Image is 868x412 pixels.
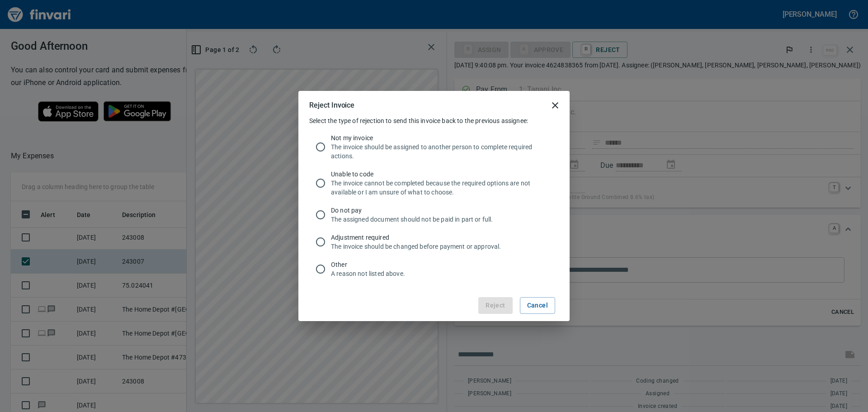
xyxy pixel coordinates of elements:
span: Do not pay [331,206,552,215]
span: Other [331,260,552,269]
p: The assigned document should not be paid in part or full. [331,215,552,224]
button: close [544,95,566,116]
p: A reason not listed above. [331,269,552,278]
span: Select the type of rejection to send this invoice back to the previous assignee: [309,117,528,124]
div: Unable to codeThe invoice cannot be completed because the required options are not available or I... [309,165,559,201]
span: Adjustment required [331,233,552,242]
div: Not my invoiceThe invoice should be assigned to another person to complete required actions. [309,129,559,165]
span: Not my invoice [331,133,552,142]
p: The invoice should be assigned to another person to complete required actions. [331,142,552,161]
p: The invoice should be changed before payment or approval. [331,242,552,251]
div: OtherA reason not listed above. [309,256,559,283]
p: The invoice cannot be completed because the required options are not available or I am unsure of ... [331,179,552,197]
h5: Reject Invoice [309,100,354,110]
button: Cancel [520,297,555,314]
span: Cancel [527,300,548,311]
span: Unable to code [331,170,552,179]
div: Adjustment requiredThe invoice should be changed before payment or approval. [309,228,559,256]
div: Do not payThe assigned document should not be paid in part or full. [309,201,559,228]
